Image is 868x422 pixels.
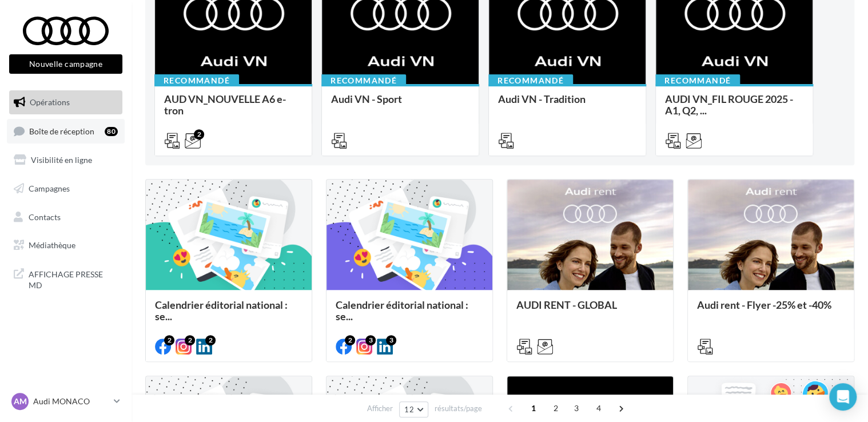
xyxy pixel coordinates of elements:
[7,205,125,229] a: Contacts
[829,383,857,411] div: Open Intercom Messenger
[590,399,608,417] span: 4
[404,405,414,414] span: 12
[30,97,70,107] span: Opérations
[399,401,428,417] button: 12
[336,298,468,323] span: Calendrier éditorial national : se...
[29,184,70,193] span: Campagnes
[7,262,125,296] a: AFFICHAGE PRESSE MD
[29,126,94,136] span: Boîte de réception
[9,54,122,74] button: Nouvelle campagne
[367,403,393,414] span: Afficher
[205,335,216,345] div: 2
[435,403,482,414] span: résultats/page
[33,396,109,407] p: Audi MONACO
[164,93,286,117] span: AUD VN_NOUVELLE A6 e-tron
[665,93,793,117] span: AUDI VN_FIL ROUGE 2025 - A1, Q2, ...
[547,399,565,417] span: 2
[105,127,118,136] div: 80
[7,177,125,201] a: Campagnes
[9,391,122,412] a: AM Audi MONACO
[331,93,402,105] span: Audi VN - Sport
[155,298,288,323] span: Calendrier éditorial national : se...
[29,212,61,221] span: Contacts
[7,90,125,114] a: Opérations
[321,74,406,87] div: Recommandé
[185,335,195,345] div: 2
[345,335,355,345] div: 2
[386,335,396,345] div: 3
[164,335,174,345] div: 2
[498,93,586,105] span: Audi VN - Tradition
[697,298,831,311] span: Audi rent - Flyer -25% et -40%
[488,74,573,87] div: Recommandé
[194,129,204,140] div: 2
[31,155,92,165] span: Visibilité en ligne
[365,335,376,345] div: 3
[29,266,118,291] span: AFFICHAGE PRESSE MD
[567,399,586,417] span: 3
[655,74,740,87] div: Recommandé
[524,399,543,417] span: 1
[29,240,75,250] span: Médiathèque
[7,233,125,257] a: Médiathèque
[7,119,125,144] a: Boîte de réception80
[7,148,125,172] a: Visibilité en ligne
[516,298,617,311] span: AUDI RENT - GLOBAL
[14,396,27,407] span: AM
[154,74,239,87] div: Recommandé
